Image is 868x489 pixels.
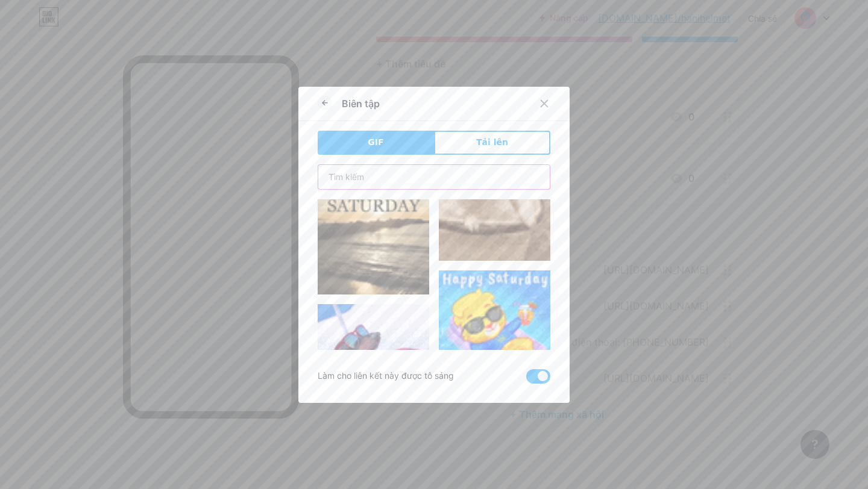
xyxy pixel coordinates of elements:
img: Gihpy [439,270,550,382]
img: Gihpy [318,183,429,294]
input: Tìm kiếm [318,165,550,189]
font: GIF [368,137,383,147]
font: Làm cho liên kết này được tô sáng [318,370,454,381]
button: Tải lên [434,131,550,155]
font: Biên tập [342,98,380,110]
font: Tải lên [476,137,508,147]
img: Gihpy [318,304,429,416]
button: GIF [318,131,434,155]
